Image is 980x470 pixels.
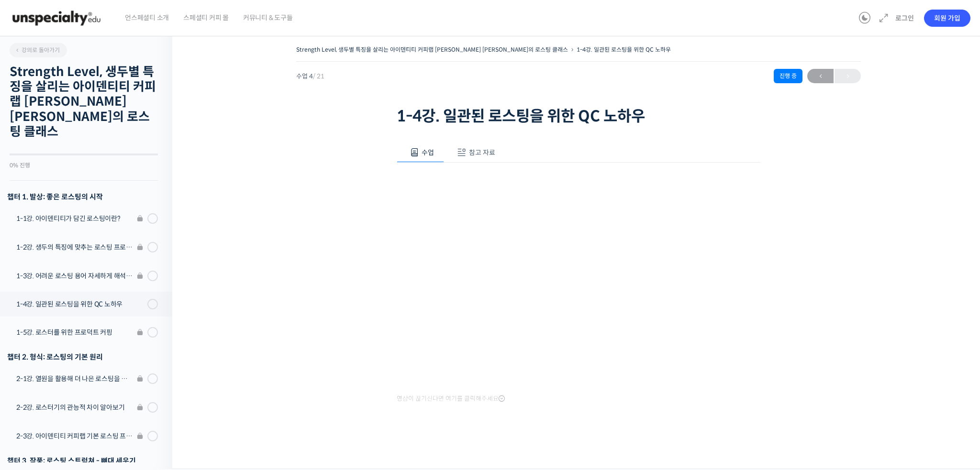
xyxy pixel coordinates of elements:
span: 참고 자료 [469,148,495,157]
h2: Strength Level, 생두별 특징을 살리는 아이덴티티 커피랩 [PERSON_NAME] [PERSON_NAME]의 로스팅 클래스 [10,65,158,139]
span: 수업 4 [296,73,324,79]
a: Strength Level, 생두별 특징을 살리는 아이덴티티 커피랩 [PERSON_NAME] [PERSON_NAME]의 로스팅 클래스 [296,46,568,53]
a: 1-4강. 일관된 로스팅을 위한 QC 노하우 [577,46,671,53]
div: 챕터 2. 형식: 로스팅의 기본 원리 [7,350,158,363]
span: 강의로 돌아가기 [14,46,60,54]
span: 영상이 끊기신다면 여기를 클릭해주세요 [397,395,505,403]
div: 챕터 3. 작풍: 로스팅 스트럭쳐 - 뼈대 세우기 [7,454,158,467]
div: 0% 진행 [10,163,158,168]
a: ←이전 [807,69,834,83]
div: 1-4강. 일관된 로스팅을 위한 QC 노하우 [16,299,145,309]
a: 로그인 [890,7,920,29]
div: 진행 중 [774,69,802,83]
span: ← [807,70,834,83]
h1: 1-4강. 일관된 로스팅을 위한 QC 노하우 [397,107,760,125]
h3: 챕터 1. 발상: 좋은 로스팅의 시작 [7,190,158,203]
a: 회원 가입 [924,10,970,27]
span: / 21 [313,72,324,80]
a: 강의로 돌아가기 [10,43,67,57]
span: 수업 [422,148,434,157]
